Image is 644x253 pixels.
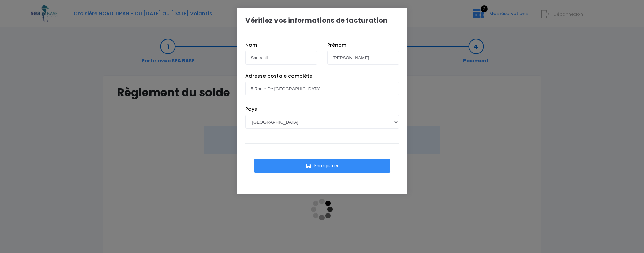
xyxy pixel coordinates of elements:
[327,42,346,49] label: Prénom
[245,106,257,113] label: Pays
[245,73,312,80] label: Adresse postale complète
[245,42,257,49] label: Nom
[254,159,390,173] button: Enregistrer
[245,16,387,25] h1: Vérifiez vos informations de facturation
